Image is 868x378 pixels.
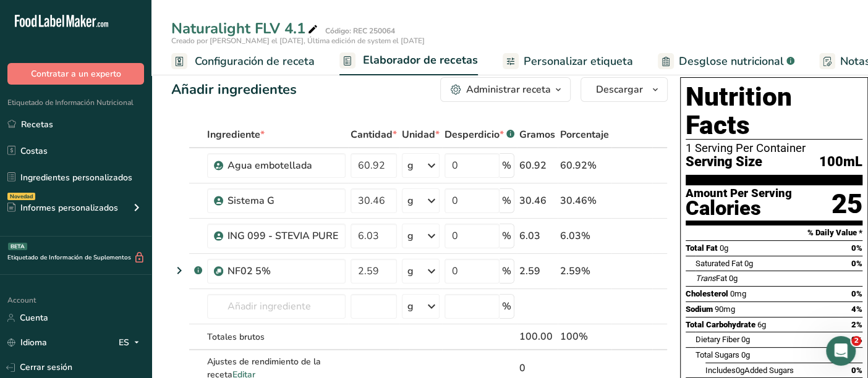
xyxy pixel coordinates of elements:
span: 100mL [819,154,862,170]
div: ING 099 - STEVIA PURE [228,229,338,243]
div: NF02 5% [228,264,338,279]
div: 1 Serving Per Container [686,142,862,154]
span: Includes Added Sugars [705,366,794,375]
span: Saturated Fat [696,259,742,268]
span: 0g [741,335,750,344]
input: Añadir ingrediente [207,294,346,319]
div: 60.92 [519,158,555,173]
div: Añadir ingredientes [171,80,297,100]
h1: Nutrition Facts [686,83,862,140]
div: ES [119,335,144,350]
div: 2.59 [519,264,555,279]
div: g [407,158,414,173]
button: Descargar [581,77,668,102]
button: Administrar receta [440,77,571,102]
div: Naturalight FLV 4.1 [171,17,320,40]
a: Elaborador de recetas [339,46,478,76]
div: 30.46% [560,193,609,208]
span: 0g [741,350,750,359]
div: 30.46 [519,193,555,208]
img: Sub Recipe [214,267,223,276]
span: Gramos [519,127,555,142]
div: 2.59% [560,264,609,279]
a: Desglose nutricional [658,48,794,75]
div: 6.03 [519,229,555,243]
span: Ingrediente [207,127,265,142]
span: 90mg [715,304,735,314]
div: g [407,299,414,314]
span: 0% [851,289,862,298]
div: g [407,229,414,243]
div: 25 [832,188,862,220]
span: 2 [851,336,861,346]
span: Total Fat [686,243,718,253]
div: Código: REC 250064 [325,25,395,36]
span: Creado por [PERSON_NAME] el [DATE], Última edición de system el [DATE] [171,36,425,46]
span: 4% [851,304,862,314]
span: 0% [851,335,862,344]
a: Configuración de receta [171,48,315,75]
span: Unidad [402,127,440,142]
div: 6.03% [560,229,609,243]
div: Amount Per Serving [686,188,792,199]
span: Elaborador de recetas [363,52,478,69]
a: Idioma [7,332,47,353]
span: Total Carbohydrate [686,320,755,329]
div: 60.92% [560,158,609,173]
div: g [407,264,414,279]
div: Calories [686,199,792,217]
a: Personalizar etiqueta [503,48,633,75]
div: BETA [8,243,27,250]
span: 0% [851,243,862,253]
span: Dietary Fiber [696,335,739,344]
span: Total Sugars [696,350,739,359]
span: Descargar [596,82,643,97]
div: Informes personalizados [7,201,118,214]
span: 0% [851,259,862,268]
span: 6g [757,320,766,329]
span: Cholesterol [686,289,728,298]
span: 0g [736,366,744,375]
div: 100.00 [519,329,555,344]
div: Sistema G [228,193,338,208]
span: 0% [851,366,862,375]
div: Desperdicio [445,127,514,142]
div: Totales brutos [207,330,346,343]
span: Personalizar etiqueta [524,53,633,70]
i: Trans [696,274,716,283]
span: Fat [696,274,727,283]
iframe: Intercom live chat [826,336,856,366]
span: 0mg [730,289,746,298]
span: 2% [851,320,862,329]
span: Cantidad [351,127,397,142]
div: Administrar receta [466,82,551,97]
span: 0g [744,259,753,268]
span: Serving Size [686,154,762,170]
div: 100% [560,329,609,344]
span: 0g [720,243,728,253]
div: Novedad [7,193,35,200]
div: g [407,193,414,208]
span: Desglose nutricional [679,53,784,70]
div: 0 [519,361,555,376]
div: Agua embotellada [228,158,338,173]
span: 0g [729,274,738,283]
span: Sodium [686,304,713,314]
section: % Daily Value * [686,225,862,240]
button: Contratar a un experto [7,63,144,85]
span: Porcentaje [560,127,609,142]
span: Configuración de receta [195,53,315,70]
